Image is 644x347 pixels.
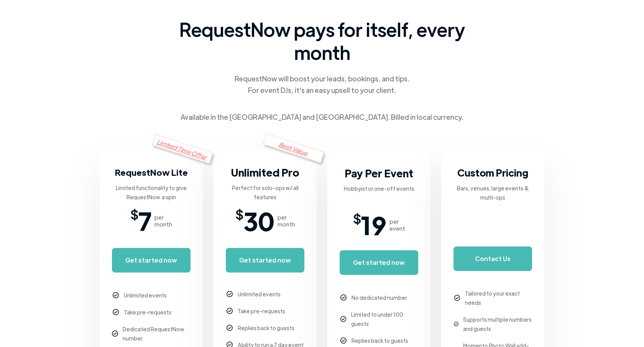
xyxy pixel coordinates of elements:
[457,166,528,179] strong: Custom Pricing
[453,183,532,202] div: Bars, venues, large events & multi-ops
[340,337,347,344] img: checkmark
[340,250,418,275] a: Get started now
[463,315,532,333] div: Supports multiple numbers and guests
[344,184,414,193] div: Hobbyist or one-off events
[226,183,304,202] div: Perfect for solo-ops w/ all features
[123,324,191,343] div: Dedicated RequestNow number
[115,165,188,180] h3: RequestNow Lite
[154,214,172,228] div: per month
[231,165,299,180] h3: Unlimited Pro
[351,310,418,328] div: Limited to under 100 guests
[263,133,324,163] div: Best Value
[238,306,285,316] div: Take pre-requests
[227,291,233,297] img: checkmark
[345,166,413,180] strong: Pay Per Event
[238,289,281,299] div: Unlimited events
[152,134,213,164] div: Limited Time Offer
[227,325,233,331] img: checkmark
[352,293,407,302] div: No dedicated number
[181,111,463,123] div: Available in the [GEOGRAPHIC_DATA] and [GEOGRAPHIC_DATA]. Billed in local currency.
[453,246,532,271] a: Contact Us
[138,209,151,232] span: 7
[389,218,405,232] div: per event
[176,18,468,64] span: RequestNow pays for itself, every month
[454,295,460,301] img: checkmark
[113,292,119,299] img: checkmark
[124,291,167,300] div: Unlimited events
[112,330,118,337] img: checkmark
[352,336,408,345] div: Replies back to guests
[340,294,347,301] img: checkmark
[278,214,295,228] div: per month
[238,323,294,332] div: Replies back to guests
[234,73,410,96] div: RequestNow will boost your leads, bookings, and tips. For event DJs, it's an easy upsell to your ...
[454,322,458,326] img: checkmark
[465,289,532,307] div: Tailored to your exact needs
[226,248,304,273] a: Get started now
[112,183,191,202] div: Limited functionality to give RequestNow a spin
[124,307,171,317] div: Take pre-requests
[243,209,274,232] span: 30
[112,248,191,273] a: Get started now
[227,308,233,314] img: checkmark
[340,316,347,322] img: checkmark
[361,213,386,236] span: 19
[130,209,138,218] span: $
[353,213,361,223] span: $
[113,309,119,316] img: checkmark
[235,209,243,218] span: $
